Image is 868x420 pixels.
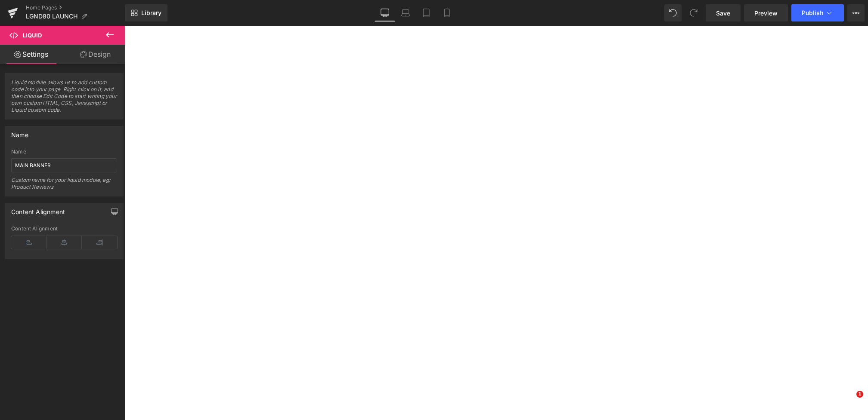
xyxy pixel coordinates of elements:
span: Publish [802,9,823,16]
span: Save [716,9,730,18]
div: Name [11,126,28,138]
span: Library [141,9,161,17]
a: Preview [744,4,788,21]
a: Design [64,45,127,64]
a: Home Pages [26,4,125,11]
button: Undo [664,4,682,21]
div: Content Alignment [11,203,65,215]
span: Liquid [23,32,42,39]
a: New Library [125,4,167,21]
button: Redo [685,4,702,21]
div: Name [11,149,117,155]
a: Mobile [437,4,457,21]
a: Laptop [395,4,416,21]
span: 1 [856,391,863,398]
a: Desktop [375,4,395,21]
span: LGND80 LAUNCH [26,13,77,20]
div: Custom name for your liquid module, eg: Product Reviews [11,177,117,196]
span: Preview [754,9,778,18]
button: Publish [791,4,844,21]
div: Content Alignment [11,226,117,232]
a: Tablet [416,4,437,21]
iframe: Intercom live chat [839,391,859,411]
span: Liquid module allows us to add custom code into your page. Right click on it, and then choose Edi... [11,79,117,119]
button: More [847,4,865,21]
